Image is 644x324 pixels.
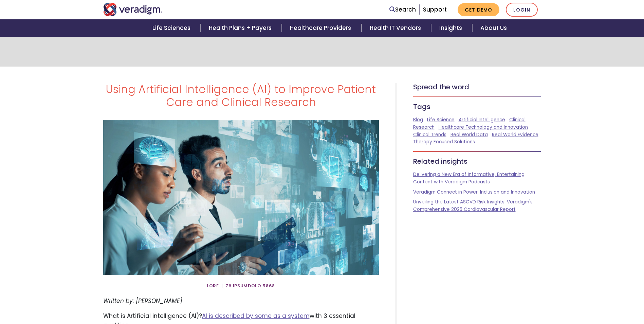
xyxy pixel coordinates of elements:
h5: Tags [413,103,541,111]
a: Healthcare Providers [282,19,361,37]
a: AI is described by some as a system [202,312,310,320]
a: Life Sciences [144,19,201,37]
a: Search [389,5,416,14]
a: Real World Data [450,131,488,138]
a: Health IT Vendors [362,19,431,37]
em: Written by: [PERSON_NAME] [103,297,182,305]
h5: Related insights [413,157,541,165]
a: Clinical Trends [413,131,446,138]
a: Healthcare Technology and Innovation [439,124,528,130]
a: Unveiling the Latest ASCVD Risk Insights: Veradigm's Comprehensive 2025 Cardiovascular Report [413,199,533,213]
a: Real World Evidence [492,131,538,138]
a: Artificial Intelligence [459,116,505,123]
h1: Using Artificial Intelligence (AI) to Improve Patient Care and Clinical Research [103,83,379,109]
img: Veradigm logo [103,3,163,16]
a: Life Science [427,116,455,123]
a: Login [506,3,538,17]
a: Clinical Research [413,116,526,130]
a: Support [423,5,447,14]
a: Insights [431,19,472,37]
a: Therapy Focused Solutions [413,139,475,145]
a: Get Demo [458,3,499,16]
span: Lore | 76 Ipsumdolo 5868 [207,281,275,291]
a: Health Plans + Payers [201,19,282,37]
a: Veradigm Connect in Power: Inclusion and Innovation [413,189,535,195]
a: Delivering a New Era of Informative, Entertaining Content with Veradigm Podcasts [413,171,525,185]
h5: Spread the word [413,83,541,91]
a: Blog [413,116,423,123]
a: About Us [472,19,515,37]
